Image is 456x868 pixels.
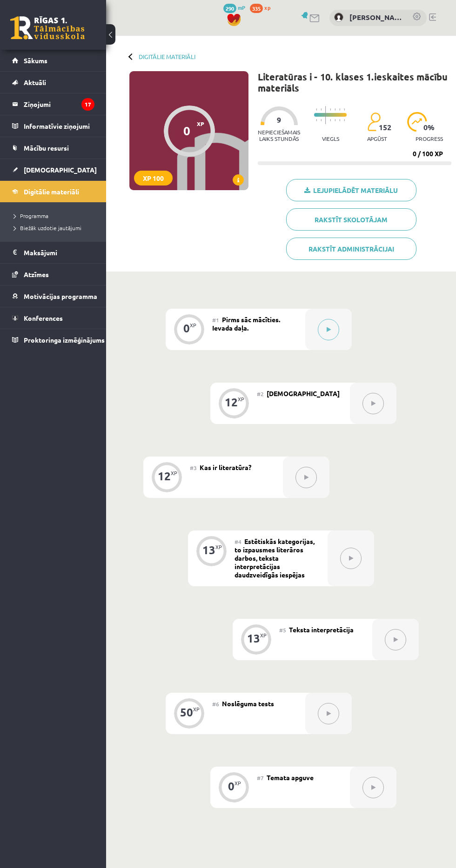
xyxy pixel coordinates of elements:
p: apgūst [367,135,387,142]
div: XP [215,544,222,550]
img: icon-short-line-57e1e144782c952c97e751825c79c345078a6d821885a25fce030b3d8c18986b.svg [330,108,331,111]
img: icon-long-line-d9ea69661e0d244f92f715978eff75569469978d946b2353a9bb055b3ed8787d.svg [325,106,326,124]
a: Digitālie materiāli [12,181,94,202]
span: Temata apguve [267,773,314,782]
span: Biežāk uzdotie jautājumi [14,224,81,232]
span: Atzīmes [24,270,49,278]
a: Mācību resursi [12,137,94,159]
p: progress [416,135,443,142]
div: XP [260,633,267,638]
a: Informatīvie ziņojumi [12,115,94,137]
img: icon-short-line-57e1e144782c952c97e751825c79c345078a6d821885a25fce030b3d8c18986b.svg [339,108,340,111]
a: Konferences [12,307,94,329]
span: Sākums [24,56,47,65]
img: icon-short-line-57e1e144782c952c97e751825c79c345078a6d821885a25fce030b3d8c18986b.svg [335,119,335,121]
span: #6 [212,700,219,708]
a: [DEMOGRAPHIC_DATA] [12,159,94,180]
div: XP [190,323,196,328]
span: Motivācijas programma [24,292,97,300]
img: icon-short-line-57e1e144782c952c97e751825c79c345078a6d821885a25fce030b3d8c18986b.svg [330,119,331,121]
div: XP [171,470,177,476]
a: Lejupielādēt materiālu [286,179,416,201]
a: Biežāk uzdotie jautājumi [14,224,97,232]
span: [DEMOGRAPHIC_DATA] [267,389,340,398]
a: Sākums [12,50,94,71]
span: mP [238,4,245,11]
a: Rakstīt skolotājam [286,208,416,231]
span: Teksta interpretācija [289,625,354,634]
span: Aktuāli [24,78,46,86]
img: icon-short-line-57e1e144782c952c97e751825c79c345078a6d821885a25fce030b3d8c18986b.svg [344,119,345,121]
img: icon-short-line-57e1e144782c952c97e751825c79c345078a6d821885a25fce030b3d8c18986b.svg [316,119,317,121]
div: 0 [228,782,235,790]
legend: Maksājumi [24,242,94,263]
span: #3 [190,464,197,471]
div: XP [193,707,200,712]
a: 290 mP [223,4,245,11]
img: icon-short-line-57e1e144782c952c97e751825c79c345078a6d821885a25fce030b3d8c18986b.svg [321,108,322,111]
span: Konferences [24,314,63,322]
span: Proktoringa izmēģinājums [24,336,105,344]
div: 12 [225,398,238,406]
span: 335 [250,4,263,13]
a: Aktuāli [12,72,94,93]
span: #2 [257,390,264,398]
span: Programma [14,212,48,219]
span: Mācību resursi [24,144,69,152]
span: #7 [257,774,264,782]
a: [PERSON_NAME] [349,12,403,23]
a: Maksājumi [12,242,94,263]
div: 0 [183,124,190,138]
span: #1 [212,316,219,324]
span: #5 [279,626,286,634]
div: XP [238,397,244,402]
div: 13 [247,634,260,643]
span: Estētiskās kategorijas, to izpausmes literāros darbos, teksta interpretācijas daudzveidīgās iespējas [235,537,315,579]
a: Rīgas 1. Tālmācības vidusskola [10,16,85,40]
span: Kas ir literatūra? [200,463,251,471]
legend: Ziņojumi [24,93,94,115]
img: Alana Ļaksa [334,13,343,22]
img: icon-short-line-57e1e144782c952c97e751825c79c345078a6d821885a25fce030b3d8c18986b.svg [335,108,335,111]
span: Digitālie materiāli [24,187,79,196]
a: 335 xp [250,4,275,11]
span: [DEMOGRAPHIC_DATA] [24,166,97,174]
img: icon-progress-161ccf0a02000e728c5f80fcf4c31c7af3da0e1684b2b1d7c360e028c24a22f1.svg [407,112,427,132]
img: icon-short-line-57e1e144782c952c97e751825c79c345078a6d821885a25fce030b3d8c18986b.svg [316,108,317,111]
a: Motivācijas programma [12,285,94,307]
p: Nepieciešamais laiks stundās [258,129,300,142]
a: Atzīmes [12,264,94,285]
div: XP 100 [134,171,173,186]
a: Digitālie materiāli [139,53,195,60]
div: 50 [180,708,193,716]
span: #4 [235,538,241,545]
div: 13 [202,546,215,554]
div: XP [235,781,241,786]
span: 290 [223,4,236,13]
a: Proktoringa izmēģinājums [12,329,94,351]
span: XP [197,120,204,127]
div: 12 [158,472,171,480]
legend: Informatīvie ziņojumi [24,115,94,137]
img: icon-short-line-57e1e144782c952c97e751825c79c345078a6d821885a25fce030b3d8c18986b.svg [339,119,340,121]
div: 0 [183,324,190,332]
span: Pirms sāc mācīties. Ievada daļa. [212,315,280,332]
span: xp [264,4,270,11]
p: Viegls [322,135,339,142]
a: Ziņojumi17 [12,93,94,115]
img: icon-short-line-57e1e144782c952c97e751825c79c345078a6d821885a25fce030b3d8c18986b.svg [321,119,322,121]
img: icon-short-line-57e1e144782c952c97e751825c79c345078a6d821885a25fce030b3d8c18986b.svg [344,108,345,111]
img: students-c634bb4e5e11cddfef0936a35e636f08e4e9abd3cc4e673bd6f9a4125e45ecb1.svg [367,112,381,132]
a: Rakstīt administrācijai [286,238,416,260]
span: 152 [379,123,391,132]
span: Noslēguma tests [222,699,274,708]
a: Programma [14,212,97,220]
i: 17 [81,98,94,111]
h1: Literatūras i - 10. klases 1.ieskaites mācību materiāls [258,71,451,93]
span: 0 % [423,123,435,132]
span: 9 [277,116,281,124]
